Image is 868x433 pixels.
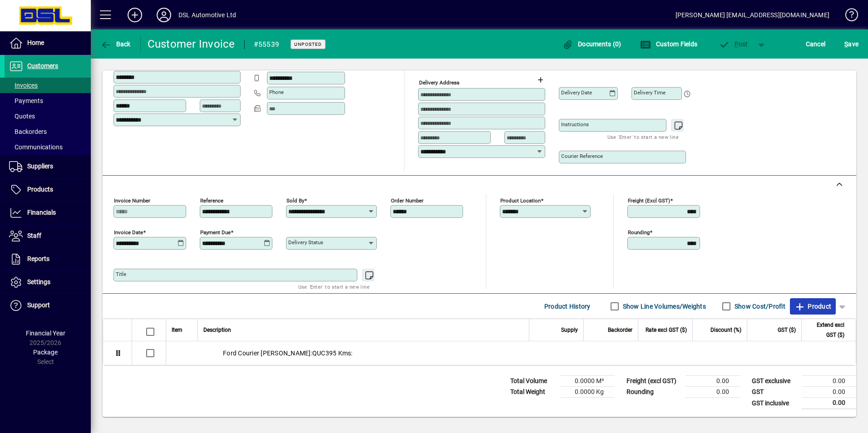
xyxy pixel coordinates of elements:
[802,376,856,387] td: 0.00
[506,376,560,387] td: Total Volume
[790,298,836,315] button: Product
[560,376,615,387] td: 0.0000 M³
[500,197,541,204] mat-label: Product location
[802,387,856,398] td: 0.00
[5,202,91,224] a: Financials
[9,97,43,104] span: Payments
[98,36,133,52] button: Back
[114,197,150,204] mat-label: Invoice number
[27,162,53,170] span: Suppliers
[27,209,56,216] span: Financials
[5,294,91,317] a: Support
[561,153,603,159] mat-label: Courier Reference
[806,37,826,51] span: Cancel
[844,37,858,51] span: ave
[646,325,687,335] span: Rate excl GST ($)
[561,89,592,96] mat-label: Delivery date
[562,40,621,48] span: Documents (0)
[844,40,848,48] span: S
[842,36,861,52] button: Save
[203,325,231,335] span: Description
[254,37,280,52] div: #55539
[719,40,748,48] span: ost
[628,229,650,236] mat-label: Rounding
[298,281,370,292] mat-hint: Use 'Enter' to start a new line
[544,299,591,314] span: Product History
[714,36,753,52] button: Post
[541,298,594,315] button: Product History
[9,143,63,151] span: Communications
[686,376,740,387] td: 0.00
[710,325,741,335] span: Discount (%)
[807,320,844,340] span: Extend excl GST ($)
[628,197,670,204] mat-label: Freight (excl GST)
[5,155,91,178] a: Suppliers
[149,7,178,23] button: Profile
[621,302,706,311] label: Show Line Volumes/Weights
[26,330,65,337] span: Financial Year
[288,239,323,246] mat-label: Delivery status
[148,37,235,51] div: Customer Invoice
[747,387,802,398] td: GST
[686,387,740,398] td: 0.00
[733,302,785,311] label: Show Cost/Profit
[608,325,632,335] span: Backorder
[5,108,91,124] a: Quotes
[533,73,547,87] button: Choose address
[116,271,126,277] mat-label: Title
[9,113,35,120] span: Quotes
[200,197,223,204] mat-label: Reference
[5,139,91,155] a: Communications
[802,398,856,409] td: 0.00
[561,325,578,335] span: Supply
[5,32,91,54] a: Home
[9,128,47,135] span: Backorders
[391,197,424,204] mat-label: Order number
[172,325,182,335] span: Item
[5,93,91,108] a: Payments
[747,398,802,409] td: GST inclusive
[9,82,38,89] span: Invoices
[607,132,679,142] mat-hint: Use 'Enter' to start a new line
[506,387,560,398] td: Total Weight
[33,349,58,356] span: Package
[27,255,49,262] span: Reports
[27,186,53,193] span: Products
[27,301,50,309] span: Support
[5,225,91,247] a: Staff
[676,8,829,22] div: [PERSON_NAME] [EMAIL_ADDRESS][DOMAIN_NAME]
[640,40,697,48] span: Custom Fields
[622,387,686,398] td: Rounding
[120,7,149,23] button: Add
[560,36,624,52] button: Documents (0)
[794,299,831,314] span: Product
[747,376,802,387] td: GST exclusive
[114,229,143,236] mat-label: Invoice date
[178,8,236,22] div: DSL Automotive Ltd
[269,89,284,95] mat-label: Phone
[27,39,44,46] span: Home
[286,197,304,204] mat-label: Sold by
[560,387,615,398] td: 0.0000 Kg
[638,36,700,52] button: Custom Fields
[27,278,50,285] span: Settings
[5,178,91,201] a: Products
[5,271,91,294] a: Settings
[200,229,231,236] mat-label: Payment due
[5,248,91,271] a: Reports
[100,40,131,48] span: Back
[804,36,828,52] button: Cancel
[838,2,857,31] a: Knowledge Base
[27,232,41,239] span: Staff
[5,124,91,139] a: Backorders
[735,40,739,48] span: P
[91,36,141,52] app-page-header-button: Back
[634,89,666,96] mat-label: Delivery time
[5,78,91,93] a: Invoices
[27,62,58,69] span: Customers
[778,325,796,335] span: GST ($)
[622,376,686,387] td: Freight (excl GST)
[561,121,589,128] mat-label: Instructions
[294,41,322,47] span: Unposted
[166,341,856,365] div: Ford Courier [PERSON_NAME]:QUC395 Kms:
